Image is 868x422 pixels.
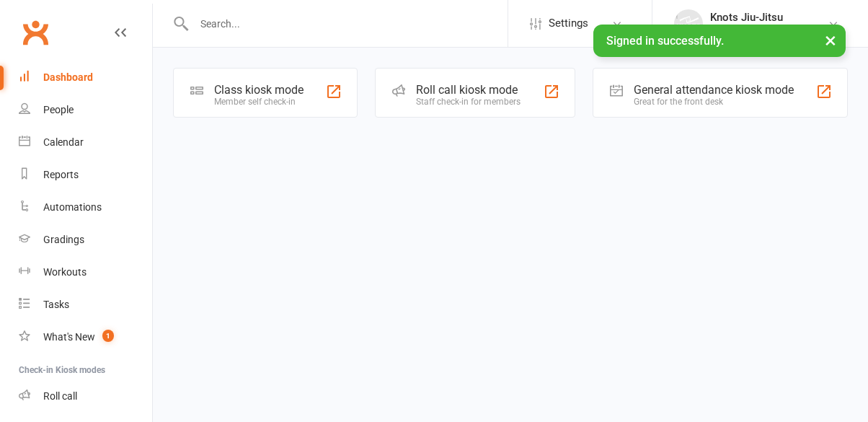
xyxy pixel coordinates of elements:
span: Settings [549,7,588,40]
input: Search... [190,14,508,34]
img: thumb_image1637287962.png [674,9,703,38]
div: People [43,104,74,115]
div: Calendar [43,136,84,148]
span: 1 [102,330,114,342]
a: Calendar [19,126,152,159]
a: Tasks [19,289,152,321]
button: × [818,25,843,56]
div: Knots Jiu-Jitsu [710,24,783,37]
a: Gradings [19,224,152,256]
div: Automations [43,201,102,213]
span: Signed in successfully. [606,34,724,48]
div: Member self check-in [214,97,304,107]
a: What's New1 [19,321,152,353]
div: Roll call kiosk mode [416,83,521,97]
div: Reports [43,169,79,180]
a: Reports [19,159,152,191]
a: People [19,94,152,126]
a: Automations [19,191,152,224]
div: What's New [43,331,95,343]
div: Dashboard [43,71,93,83]
div: Roll call [43,390,77,402]
div: Tasks [43,299,69,310]
div: Knots Jiu-Jitsu [710,11,783,24]
a: Roll call [19,380,152,413]
div: Workouts [43,266,87,278]
a: Dashboard [19,61,152,94]
div: Staff check-in for members [416,97,521,107]
div: Gradings [43,234,84,245]
div: Great for the front desk [634,97,794,107]
div: Class kiosk mode [214,83,304,97]
a: Clubworx [17,14,53,50]
div: General attendance kiosk mode [634,83,794,97]
a: Workouts [19,256,152,289]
